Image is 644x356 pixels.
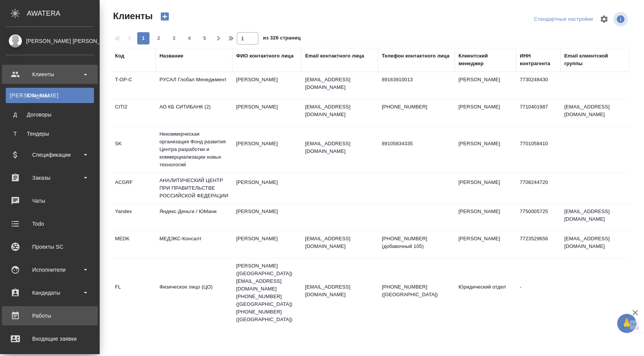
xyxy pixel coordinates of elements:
div: Входящие заявки [6,333,94,345]
span: 4 [183,34,195,42]
td: [PERSON_NAME] [232,175,301,202]
td: 7708244720 [516,175,560,202]
div: Чаты [6,195,94,207]
div: Работы [6,310,94,322]
a: Входящие заявки [2,329,98,348]
button: 🙏 [617,314,636,333]
div: Email контактного лица [305,52,364,60]
td: CITI2 [111,99,156,126]
a: Todo [2,214,98,233]
button: 2 [153,32,165,44]
div: Todo [6,218,94,230]
span: Клиенты [111,10,153,22]
td: 7730248430 [516,72,560,99]
a: Проекты SC [2,237,98,256]
p: 89163910013 [382,76,451,84]
td: [PERSON_NAME] [455,136,516,163]
td: [PERSON_NAME] [232,72,301,99]
td: [EMAIL_ADDRESS][DOMAIN_NAME] [560,204,629,231]
a: Чаты [2,191,98,210]
td: АО КБ СИТИБАНК (2) [156,99,232,126]
div: Телефон контактного лица [382,52,450,60]
td: Физическое лицо (ЦО) [156,279,232,306]
div: [PERSON_NAME] [PERSON_NAME] [6,37,94,45]
p: 89105834335 [382,140,451,148]
td: MEDK [111,231,156,258]
span: 2 [153,34,165,42]
td: МЕДЭКС-Консалт [156,231,232,258]
p: [PHONE_NUMBER] ([GEOGRAPHIC_DATA]) [382,283,451,299]
td: ACGRF [111,175,156,202]
td: Некоммерческая организация Фонд развития Центра разработки и коммерциализации новых технологий [156,126,232,172]
div: ИНН контрагента [520,52,557,67]
td: - [516,279,560,306]
p: [EMAIL_ADDRESS][DOMAIN_NAME] [305,140,374,155]
span: 5 [199,34,211,42]
span: Посмотреть информацию [613,12,629,26]
div: Клиентский менеджер [458,52,512,67]
td: [PERSON_NAME] [232,99,301,126]
td: T-OP-C [111,72,156,99]
td: Юридический отдел [455,279,516,306]
button: 5 [199,32,211,44]
p: [EMAIL_ADDRESS][DOMAIN_NAME] [305,76,374,91]
p: [EMAIL_ADDRESS][DOMAIN_NAME] [305,235,374,250]
div: Email клиентской группы [564,52,626,67]
a: ТТендеры [6,126,94,141]
td: 7701058410 [516,136,560,163]
span: 3 [168,34,180,42]
td: 7723529656 [516,231,560,258]
div: AWATERA [27,6,100,21]
p: [PHONE_NUMBER] [382,103,451,111]
div: Название [159,52,183,60]
div: Договоры [10,111,90,118]
td: 7750005725 [516,204,560,231]
td: FL [111,279,156,306]
td: [PERSON_NAME] [232,204,301,231]
div: Тендеры [10,130,90,138]
td: [PERSON_NAME] [455,231,516,258]
td: РУСАЛ Глобал Менеджмент [156,72,232,99]
div: Заказы [6,172,94,184]
a: ДДоговоры [6,107,94,122]
td: [EMAIL_ADDRESS][DOMAIN_NAME] [560,231,629,258]
td: SK [111,136,156,163]
td: 7710401987 [516,99,560,126]
p: [EMAIL_ADDRESS][DOMAIN_NAME] [305,103,374,118]
button: 3 [168,32,180,44]
td: Yandex [111,204,156,231]
a: Работы [2,306,98,325]
td: [PERSON_NAME] ([GEOGRAPHIC_DATA]) [EMAIL_ADDRESS][DOMAIN_NAME] [PHONE_NUMBER] ([GEOGRAPHIC_DATA])... [232,258,301,327]
p: [EMAIL_ADDRESS][DOMAIN_NAME] [305,283,374,299]
td: АНАЛИТИЧЕСКИЙ ЦЕНТР ПРИ ПРАВИТЕЛЬСТВЕ РОССИЙСКОЙ ФЕДЕРАЦИИ [156,173,232,203]
a: [PERSON_NAME]Клиенты [6,88,94,103]
div: ФИО контактного лица [236,52,294,60]
span: 🙏 [620,315,633,331]
button: Создать [156,10,174,23]
td: [PERSON_NAME] [455,204,516,231]
td: [PERSON_NAME] [232,231,301,258]
div: Клиенты [6,69,94,80]
td: [PERSON_NAME] [455,175,516,202]
div: Код [115,52,124,60]
td: [PERSON_NAME] [232,136,301,163]
div: split button [532,13,595,25]
td: [PERSON_NAME] [455,99,516,126]
td: [EMAIL_ADDRESS][DOMAIN_NAME] [560,99,629,126]
span: Настроить таблицу [595,10,613,28]
div: Клиенты [10,92,90,99]
td: Яндекс Деньги / ЮМани [156,204,232,231]
td: [PERSON_NAME] [455,72,516,99]
p: [PHONE_NUMBER] (добавочный 105) [382,235,451,250]
span: из 326 страниц [263,33,301,44]
div: Спецификации [6,149,94,161]
div: Исполнители [6,264,94,276]
div: Кандидаты [6,287,94,299]
div: Проекты SC [6,241,94,253]
button: 4 [183,32,195,44]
